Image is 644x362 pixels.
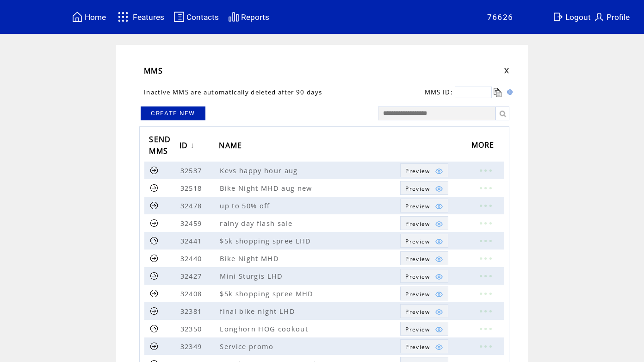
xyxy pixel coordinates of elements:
[180,342,204,351] span: 32349
[435,237,443,246] img: eye.png
[400,234,448,248] a: Preview
[405,255,430,263] span: Show MMS preview
[435,202,443,211] img: eye.png
[435,220,443,228] img: eye.png
[400,251,448,265] a: Preview
[435,308,443,316] img: eye.png
[405,290,430,298] span: Show MMS preview
[180,236,204,245] span: 32441
[435,185,443,193] img: eye.png
[241,12,269,22] span: Reports
[425,88,453,96] span: MMS ID:
[405,167,430,175] span: Show MMS preview
[405,220,430,228] span: Show MMS preview
[219,137,247,155] a: NAME
[180,289,204,298] span: 32408
[471,137,497,155] span: MORE
[504,89,513,95] img: help.gif
[180,138,191,155] span: ID
[405,343,430,351] span: Show MMS preview
[435,325,443,334] img: eye.png
[405,273,430,281] span: Show MMS preview
[220,342,276,351] span: Service promo
[400,199,448,212] a: Preview
[220,183,314,193] span: Bike Night MHD aug new
[149,132,171,161] span: SEND MMS
[220,254,281,263] span: Bike Night MHD
[220,236,313,245] span: $5k shopping spree LHD
[180,137,197,155] a: ID↓
[565,12,591,22] span: Logout
[220,289,316,298] span: $5k shopping spree MHD
[405,308,430,316] span: Show MMS preview
[552,11,563,23] img: exit.svg
[435,343,443,351] img: eye.png
[227,10,271,24] a: Reports
[114,8,166,26] a: Features
[592,10,631,24] a: Profile
[186,12,219,22] span: Contacts
[405,237,430,245] span: Show MMS preview
[400,163,448,177] a: Preview
[228,11,239,23] img: chart.svg
[180,166,204,175] span: 32537
[220,306,297,316] span: final bike night LHD
[400,216,448,230] a: Preview
[220,166,300,175] span: Kevs happy hour aug
[180,201,204,210] span: 32478
[180,324,204,333] span: 32350
[435,167,443,175] img: eye.png
[70,10,107,24] a: Home
[219,138,244,155] span: NAME
[405,202,430,210] span: Show MMS preview
[180,218,204,228] span: 32459
[435,255,443,263] img: eye.png
[220,201,272,210] span: up to 50% off
[405,325,430,333] span: Show MMS preview
[220,324,310,333] span: Longhorn HOG cookout
[400,322,448,336] a: Preview
[133,12,164,22] span: Features
[180,271,204,281] span: 32427
[435,273,443,281] img: eye.png
[72,11,83,23] img: home.svg
[141,106,205,120] a: CREATE NEW
[180,306,204,316] span: 32381
[85,12,106,22] span: Home
[172,10,220,24] a: Contacts
[607,12,630,22] span: Profile
[400,269,448,283] a: Preview
[173,11,185,23] img: contacts.svg
[180,183,204,193] span: 32518
[180,254,204,263] span: 32440
[400,181,448,195] a: Preview
[400,339,448,353] a: Preview
[115,9,131,25] img: features.svg
[405,185,430,193] span: Show MMS preview
[400,287,448,300] a: Preview
[144,88,322,96] span: Inactive MMS are automatically deleted after 90 days
[435,290,443,299] img: eye.png
[551,10,592,24] a: Logout
[487,12,514,22] span: 76626
[220,271,285,281] span: Mini Sturgis LHD
[400,304,448,318] a: Preview
[220,218,295,228] span: rainy day flash sale
[144,66,163,76] span: MMS
[594,11,605,23] img: profile.svg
